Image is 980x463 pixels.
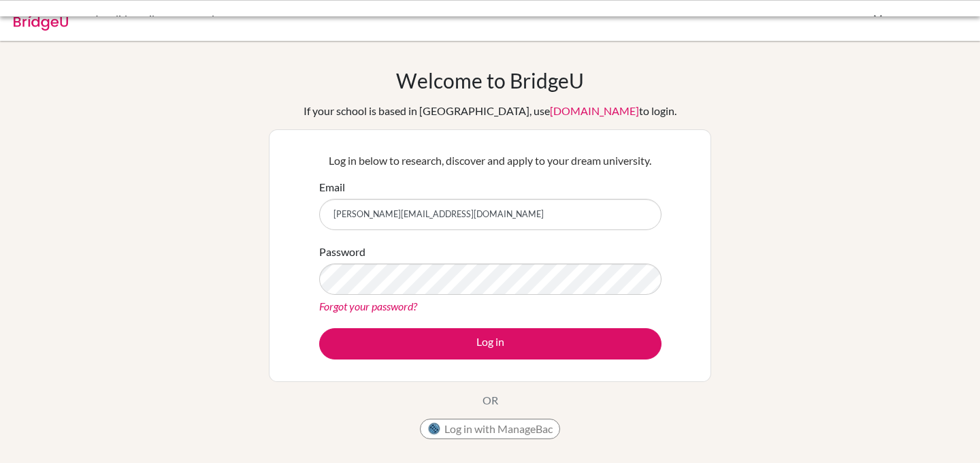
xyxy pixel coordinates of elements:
a: Forgot your password? [319,300,417,313]
label: Password [319,244,365,260]
p: Log in below to research, discover and apply to your dream university. [319,153,661,169]
a: [DOMAIN_NAME] [550,104,639,117]
div: If your school is based in [GEOGRAPHIC_DATA], use to login. [304,103,676,119]
h1: Welcome to BridgeU [396,68,584,93]
label: Email [319,179,345,195]
button: Log in with ManageBac [420,419,560,439]
div: Invalid email or password. [95,11,681,27]
img: Bridge-U [14,9,68,31]
p: OR [483,392,498,409]
button: Log in [319,328,661,360]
